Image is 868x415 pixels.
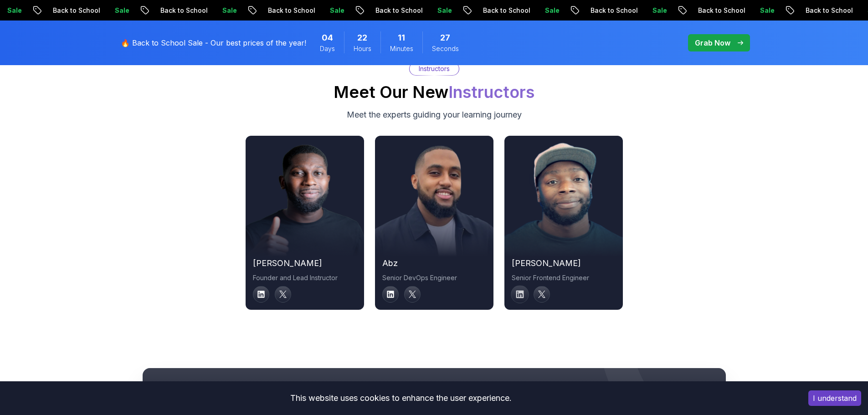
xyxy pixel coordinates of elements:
[498,138,629,263] img: instructor
[430,6,459,15] p: Sale
[390,44,413,53] span: Minutes
[695,37,730,48] p: Grab Now
[261,6,323,15] p: Back to School
[476,6,538,15] p: Back to School
[253,257,357,270] h2: [PERSON_NAME]
[419,64,450,73] p: Instructors
[246,143,364,257] img: instructor
[398,31,405,44] span: 11 Minutes
[375,143,493,257] img: instructor
[323,6,352,15] p: Sale
[121,37,306,48] p: 🔥 Back to School Sale - Our best prices of the year!
[357,31,367,44] span: 22 Hours
[808,390,861,406] button: Accept cookies
[354,44,371,53] span: Hours
[691,6,753,15] p: Back to School
[512,257,616,270] h2: [PERSON_NAME]
[320,44,335,53] span: Days
[347,108,522,121] p: Meet the experts guiding your learning journey
[645,6,674,15] p: Sale
[322,31,333,44] span: 4 Days
[153,6,215,15] p: Back to School
[382,257,486,270] h2: abz
[538,6,567,15] p: Sale
[432,44,459,53] span: Seconds
[7,388,795,408] div: This website uses cookies to enhance the user experience.
[334,83,534,101] h2: Meet Our New
[215,6,244,15] p: Sale
[46,6,108,15] p: Back to School
[253,273,357,282] p: Founder and Lead Instructor
[798,6,860,15] p: Back to School
[753,6,782,15] p: Sale
[108,6,137,15] p: Sale
[448,82,534,102] span: Instructors
[440,31,450,44] span: 27 Seconds
[583,6,645,15] p: Back to School
[368,6,430,15] p: Back to School
[512,273,616,282] p: Senior Frontend Engineer
[382,273,486,282] p: Senior DevOps Engineer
